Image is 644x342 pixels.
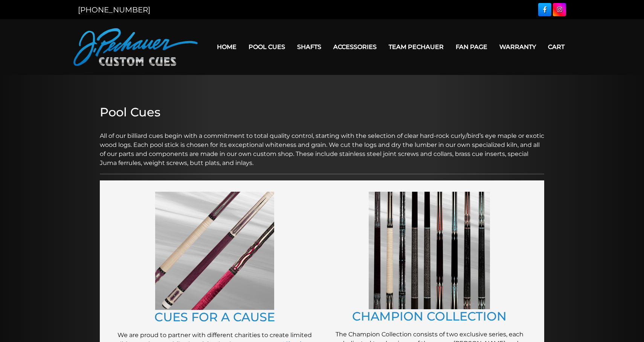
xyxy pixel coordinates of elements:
a: Cart [542,37,571,56]
a: CHAMPION COLLECTION [352,309,507,324]
h2: Pool Cues [100,105,544,119]
a: Warranty [493,37,542,56]
a: Shafts [291,37,327,56]
a: Accessories [327,37,383,56]
a: Fan Page [450,37,493,56]
a: Home [211,37,243,56]
a: [PHONE_NUMBER] [78,5,150,14]
a: Pool Cues [243,37,291,56]
img: Pechauer Custom Cues [73,28,198,66]
a: Team Pechauer [383,37,450,56]
a: CUES FOR A CAUSE [154,310,275,324]
p: All of our billiard cues begin with a commitment to total quality control, starting with the sele... [100,122,544,168]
